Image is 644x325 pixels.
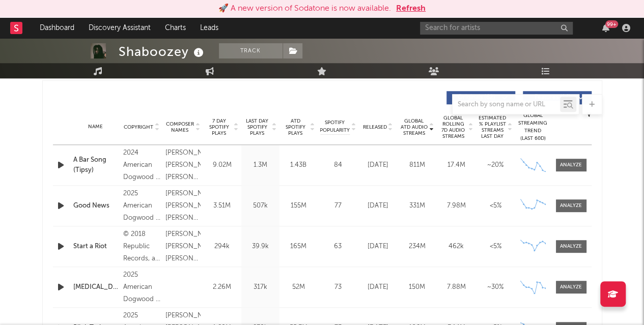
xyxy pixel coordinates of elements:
div: <5% [479,242,513,252]
button: Originals(62) [446,91,515,104]
div: 155M [282,201,315,211]
div: 2025 American Dogwood / [GEOGRAPHIC_DATA] [123,269,160,306]
div: 234M [400,242,434,252]
span: Global Rolling 7D Audio Streams [439,115,467,139]
div: 99 + [605,20,618,28]
div: 7.88M [439,282,473,292]
div: 52M [282,282,315,292]
div: 294k [206,242,239,252]
div: 2.26M [206,282,239,292]
div: [PERSON_NAME], [PERSON_NAME], [PERSON_NAME], [PERSON_NAME], [PERSON_NAME] +1 others [165,188,201,224]
a: Good News [73,201,118,211]
div: 317k [244,282,277,292]
span: Released [363,124,387,130]
a: Charts [158,18,193,38]
a: Leads [193,18,226,38]
span: Composer Names [165,121,194,133]
div: 1.43B [282,160,315,170]
div: [PERSON_NAME], [PERSON_NAME], [PERSON_NAME], [PERSON_NAME], [PERSON_NAME] +1 others [165,147,201,184]
div: 1.3M [244,160,277,170]
div: Global Streaming Trend (Last 60D) [518,112,548,142]
div: 84 [320,160,356,170]
div: ~ 20 % [479,160,513,170]
div: 63 [320,242,356,252]
div: © 2018 Republic Records, a division of UMG Recordings, Inc. [123,228,160,265]
div: 73 [320,282,356,292]
span: ATD Spotify Plays [282,118,309,136]
span: Copyright [124,124,153,130]
input: Search by song name or URL [453,101,560,109]
div: 2025 American Dogwood / [GEOGRAPHIC_DATA] [123,188,160,224]
div: [DATE] [361,282,395,292]
div: 🚀 A new version of Sodatone is now available. [218,3,391,15]
div: Name [73,123,118,131]
button: 99+ [602,24,609,32]
div: [DATE] [361,201,395,211]
span: Spotify Popularity [320,119,350,134]
a: Discovery Assistant [81,18,158,38]
div: ~ 30 % [479,282,513,292]
div: <5% [479,201,513,211]
div: 39.9k [244,242,277,252]
div: 811M [400,160,434,170]
div: 77 [320,201,356,211]
input: Search for artists [420,22,573,35]
div: 165M [282,242,315,252]
span: 7 Day Spotify Plays [206,118,233,136]
div: 2024 American Dogwood / [GEOGRAPHIC_DATA] [123,147,160,184]
div: [DATE] [361,242,395,252]
div: 3.51M [206,201,239,211]
button: Track [219,43,283,58]
div: 150M [400,282,434,292]
span: Estimated % Playlist Streams Last Day [479,115,507,139]
button: Refresh [396,3,426,15]
button: Features(14) [523,91,592,104]
a: Start a Riot [73,242,118,252]
div: [DATE] [361,160,395,170]
span: Last Day Spotify Plays [244,118,271,136]
div: 331M [400,201,434,211]
div: 462k [439,242,473,252]
a: A Bar Song (Tipsy) [73,155,118,175]
a: [MEDICAL_DATA] [73,282,118,292]
div: Shaboozey [119,43,206,60]
div: 9.02M [206,160,239,170]
div: 7.98M [439,201,473,211]
span: Global ATD Audio Streams [400,118,428,136]
div: [PERSON_NAME], [PERSON_NAME], [PERSON_NAME] & [PERSON_NAME] [165,228,201,265]
div: 507k [244,201,277,211]
div: 17.4M [439,160,473,170]
a: Dashboard [33,18,81,38]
